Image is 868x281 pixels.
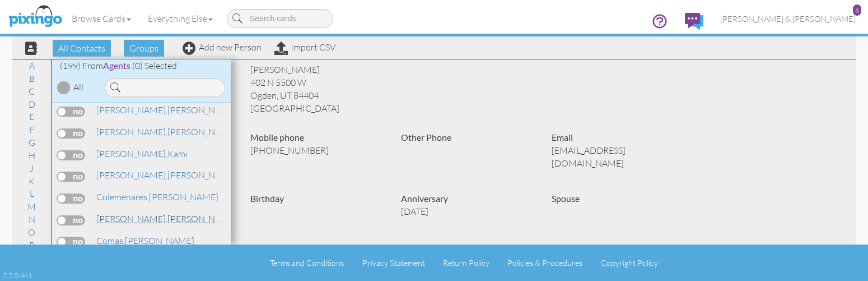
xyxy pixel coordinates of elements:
div: All [73,81,83,94]
div: 6 [853,4,861,16]
span: (0) Selected [132,60,177,71]
strong: Spouse [552,193,580,204]
strong: Anniversary [401,193,448,204]
span: [PERSON_NAME], [96,126,167,137]
a: Everything Else [139,4,221,33]
a: Browse Cards [63,4,139,33]
strong: Mobile phone [250,132,304,142]
a: G [23,136,41,149]
span: Groups [124,40,164,57]
a: Add new Person [183,42,262,53]
a: C [23,85,40,98]
span: All Contacts [53,40,111,57]
span: Agents [103,60,130,71]
a: [PERSON_NAME] & [PERSON_NAME] 6 [712,4,864,33]
a: [PERSON_NAME] [95,103,238,117]
strong: Birthday [250,193,284,204]
a: M [22,200,41,213]
div: 2.2.0-461 [3,270,32,280]
a: Privacy Statement [362,258,425,268]
a: H [23,149,41,162]
span: Comas, [96,235,125,246]
a: [PERSON_NAME] [95,234,195,247]
a: K [23,174,40,188]
span: [PERSON_NAME], [96,169,167,181]
a: E [24,110,40,123]
a: [PERSON_NAME] [95,125,238,139]
p: [EMAIL_ADDRESS][DOMAIN_NAME] [552,144,685,170]
a: Copyright Policy [601,258,658,268]
a: Terms and Conditions [270,258,344,268]
strong: Other Phone [401,132,451,142]
a: L [24,187,40,200]
img: pixingo logo [6,3,65,31]
span: [PERSON_NAME], [96,213,167,224]
span: Colemenares, [96,191,149,202]
a: O [22,225,41,239]
span: [PERSON_NAME], [96,104,167,116]
p: [DATE] [401,205,535,218]
a: [PERSON_NAME] [95,168,238,182]
a: F [24,123,40,136]
div: (199) From [52,59,231,72]
span: [PERSON_NAME], [96,148,167,159]
span: [PERSON_NAME] & [PERSON_NAME] [720,14,856,24]
div: [PERSON_NAME] 402 N 5500 W Ogden, UT 84404 [GEOGRAPHIC_DATA] [242,63,844,114]
a: Policies & Procedures [507,258,582,268]
a: N [23,213,41,226]
a: Kami [95,147,189,160]
img: comments.svg [685,13,703,30]
a: A [24,59,40,72]
a: [PERSON_NAME] [95,212,238,225]
a: B [24,72,40,85]
a: Return Policy [443,258,489,268]
a: [PERSON_NAME] [95,190,220,204]
a: Import CSV [274,42,335,53]
input: Search cards [227,9,333,28]
a: J [24,162,39,175]
strong: Email [552,132,573,142]
a: P [24,238,40,252]
p: [PHONE_NUMBER] [250,144,384,157]
a: D [23,98,41,111]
